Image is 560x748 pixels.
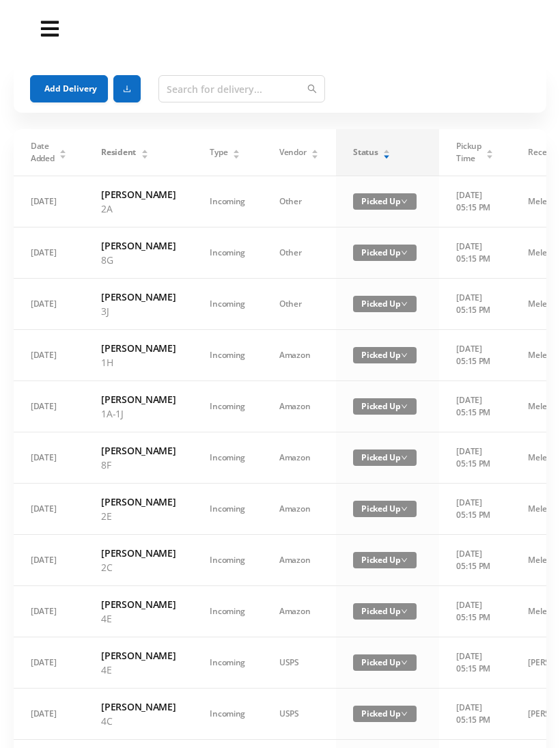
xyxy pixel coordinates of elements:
i: icon: down [401,198,408,205]
div: Sort [486,148,494,156]
span: Picked Up [353,296,417,312]
h6: [PERSON_NAME] [101,290,176,304]
i: icon: caret-down [383,153,391,157]
td: [DATE] 05:15 PM [439,279,511,330]
td: [DATE] 05:15 PM [439,637,511,689]
i: icon: down [401,301,408,307]
h6: [PERSON_NAME] [101,187,176,202]
div: Sort [232,148,240,156]
td: [DATE] [14,330,84,381]
span: Status [353,146,378,158]
span: Picked Up [353,347,417,363]
i: icon: caret-up [486,148,494,152]
td: [DATE] [14,381,84,432]
div: Sort [141,148,149,156]
td: Amazon [262,535,336,586]
p: 4C [101,714,176,728]
td: [DATE] [14,432,84,484]
i: icon: caret-down [311,153,319,157]
td: Amazon [262,586,336,637]
span: Pickup Time [456,140,481,165]
i: icon: down [401,608,408,615]
td: Incoming [193,535,262,586]
p: 4E [101,663,176,677]
td: [DATE] 05:15 PM [439,381,511,432]
i: icon: caret-up [383,148,391,152]
i: icon: down [401,557,408,564]
i: icon: down [401,710,408,717]
i: icon: down [401,352,408,359]
i: icon: down [401,454,408,461]
span: Picked Up [353,193,417,210]
td: Incoming [193,586,262,637]
td: [DATE] [14,227,84,279]
td: Incoming [193,637,262,689]
span: Picked Up [353,706,417,722]
td: [DATE] [14,637,84,689]
td: [DATE] [14,279,84,330]
i: icon: caret-down [486,153,494,157]
td: [DATE] 05:15 PM [439,689,511,740]
td: Incoming [193,279,262,330]
td: Amazon [262,330,336,381]
i: icon: down [401,505,408,512]
span: Picked Up [353,654,417,671]
div: Sort [382,148,391,156]
button: Add Delivery [30,75,108,102]
p: 1A-1J [101,406,176,421]
input: Search for delivery... [158,75,325,102]
td: [DATE] 05:15 PM [439,535,511,586]
h6: [PERSON_NAME] [101,392,176,406]
h6: [PERSON_NAME] [101,238,176,253]
span: Picked Up [353,501,417,517]
td: USPS [262,689,336,740]
td: [DATE] [14,484,84,535]
p: 2E [101,509,176,523]
div: Sort [59,148,67,156]
td: [DATE] 05:15 PM [439,176,511,227]
td: Amazon [262,484,336,535]
i: icon: caret-down [141,153,148,157]
span: Picked Up [353,552,417,568]
p: 8G [101,253,176,267]
h6: [PERSON_NAME] [101,699,176,714]
td: USPS [262,637,336,689]
p: 2A [101,202,176,216]
td: Other [262,176,336,227]
h6: [PERSON_NAME] [101,341,176,355]
td: Amazon [262,432,336,484]
p: 2C [101,560,176,574]
i: icon: down [401,403,408,410]
i: icon: caret-up [141,148,148,152]
p: 4E [101,611,176,626]
td: [DATE] 05:15 PM [439,586,511,637]
i: icon: search [307,84,317,94]
p: 8F [101,458,176,472]
td: Other [262,227,336,279]
td: [DATE] [14,176,84,227]
i: icon: down [401,249,408,256]
h6: [PERSON_NAME] [101,546,176,560]
td: Other [262,279,336,330]
td: Incoming [193,176,262,227]
td: [DATE] [14,689,84,740]
div: Sort [311,148,319,156]
i: icon: caret-down [233,153,240,157]
span: Type [210,146,227,158]
td: [DATE] 05:15 PM [439,484,511,535]
td: [DATE] 05:15 PM [439,432,511,484]
td: Incoming [193,484,262,535]
h6: [PERSON_NAME] [101,495,176,509]
i: icon: caret-down [59,153,67,157]
td: [DATE] [14,535,84,586]
td: [DATE] 05:15 PM [439,227,511,279]
span: Vendor [279,146,306,158]
p: 1H [101,355,176,370]
td: Incoming [193,330,262,381]
span: Resident [101,146,136,158]
span: Picked Up [353,398,417,415]
td: [DATE] [14,586,84,637]
td: Incoming [193,227,262,279]
p: 3J [101,304,176,318]
td: [DATE] 05:15 PM [439,330,511,381]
